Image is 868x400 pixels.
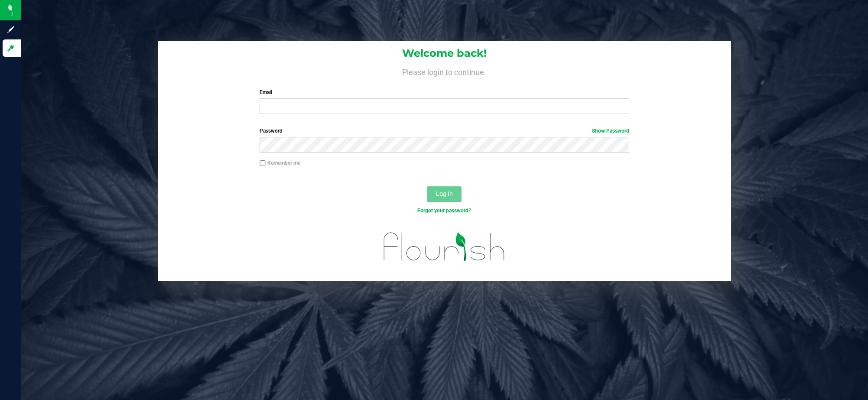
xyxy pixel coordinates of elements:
[260,160,266,166] input: Remember me
[373,224,516,270] img: flourish_logo.svg
[260,88,629,96] label: Email
[417,208,471,214] a: Forgot your password?
[158,66,731,76] h4: Please login to continue.
[7,25,15,34] inline-svg: Sign up
[260,159,300,167] label: Remember me
[7,44,15,52] inline-svg: Log in
[427,186,462,202] button: Log In
[592,128,629,134] a: Show Password
[436,190,453,197] span: Log In
[260,128,283,134] span: Password
[158,48,731,59] h1: Welcome back!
